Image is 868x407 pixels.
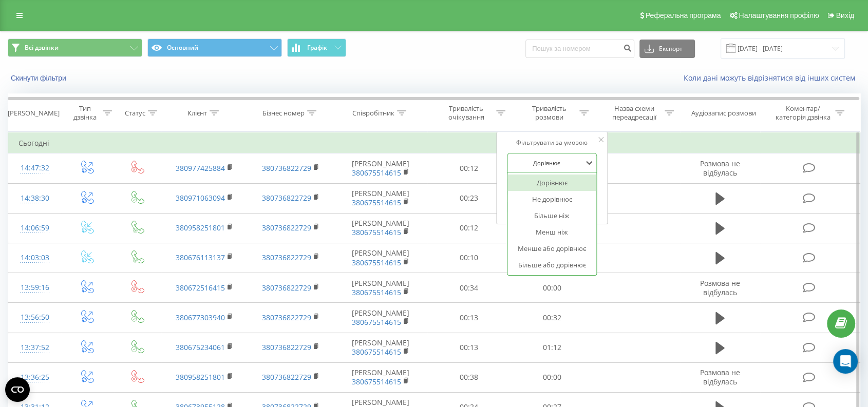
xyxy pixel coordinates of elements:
span: Реферальна програма [646,11,721,20]
td: [PERSON_NAME] [334,362,427,392]
td: [PERSON_NAME] [334,303,427,333]
a: 380736822729 [262,163,311,173]
td: [PERSON_NAME] [334,273,427,303]
a: 380675514615 [352,168,401,178]
a: 380675514615 [352,258,401,267]
div: Тривалість розмови [522,104,577,122]
td: 00:00 [511,362,594,392]
span: Розмова не відбулась [700,159,740,178]
td: 00:12 [427,153,511,183]
td: [PERSON_NAME] [334,243,427,273]
div: 14:47:32 [18,158,51,178]
a: 380971063094 [176,193,225,203]
button: Всі дзвінки [8,38,142,57]
div: Більше ніж [507,207,597,224]
button: Експорт [639,40,695,58]
span: Вихід [836,11,854,20]
a: 380736822729 [262,313,311,322]
a: 380677303940 [176,313,225,322]
a: 380736822729 [262,253,311,262]
td: 00:34 [427,273,511,303]
a: 380736822729 [262,193,311,203]
div: 14:06:59 [18,218,51,238]
td: 00:38 [427,362,511,392]
a: 380736822729 [262,283,311,293]
span: Всі дзвінки [25,44,59,52]
a: 380672516415 [176,283,225,293]
td: 00:00 [511,273,594,303]
a: 380675514615 [352,377,401,386]
div: Дорівнює [507,175,597,191]
a: 380675514615 [352,347,401,357]
div: 14:03:03 [18,248,51,268]
td: [PERSON_NAME] [334,333,427,362]
div: Статус [125,109,145,118]
button: Open CMP widget [5,377,30,402]
a: 380675234061 [176,342,225,352]
input: Пошук за номером [525,40,634,58]
div: 14:38:30 [18,188,51,208]
td: 00:13 [427,303,511,333]
button: Графік [287,38,346,57]
td: 00:10 [427,243,511,273]
a: 380736822729 [262,342,311,352]
div: Тривалість очікування [439,104,494,122]
td: 00:13 [427,333,511,362]
div: Коментар/категорія дзвінка [772,104,833,122]
a: 380736822729 [262,223,311,232]
a: 380977425884 [176,163,225,173]
div: Менш ніж [507,224,597,240]
td: [PERSON_NAME] [334,213,427,243]
td: 00:32 [511,303,594,333]
div: Бізнес номер [262,109,305,118]
a: 380675514615 [352,317,401,327]
div: 13:59:16 [18,278,51,298]
a: 380736822729 [262,372,311,382]
td: 00:23 [427,183,511,213]
div: Менше або дорівнює [507,240,597,257]
a: 380675514615 [352,198,401,207]
a: 380958251801 [176,372,225,382]
div: 13:56:50 [18,307,51,327]
a: 380958251801 [176,223,225,232]
div: Open Intercom Messenger [833,349,858,374]
div: Назва схеми переадресації [607,104,662,122]
td: [PERSON_NAME] [334,183,427,213]
td: 00:12 [427,213,511,243]
a: Коли дані можуть відрізнятися вiд інших систем [684,73,860,83]
button: Скинути фільтри [8,73,71,83]
span: Графік [307,44,327,51]
td: 01:12 [511,333,594,362]
div: Фільтрувати за умовою [507,138,597,148]
div: Клієнт [187,109,207,118]
td: [PERSON_NAME] [334,153,427,183]
div: 13:36:25 [18,367,51,387]
button: Основний [147,38,282,57]
span: Розмова не відбулась [700,278,740,297]
div: [PERSON_NAME] [8,109,60,118]
div: Більше або дорівнює [507,257,597,273]
div: Тип дзвінка [70,104,100,122]
a: 380676113137 [176,253,225,262]
span: Налаштування профілю [739,11,819,20]
a: 380675514615 [352,287,401,297]
div: Аудіозапис розмови [691,109,756,118]
div: Співробітник [352,109,394,118]
div: Не дорівнює [507,191,597,207]
span: Розмова не відбулась [700,367,740,386]
td: Сьогодні [8,133,860,153]
div: 13:37:52 [18,338,51,358]
a: 380675514615 [352,227,401,237]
